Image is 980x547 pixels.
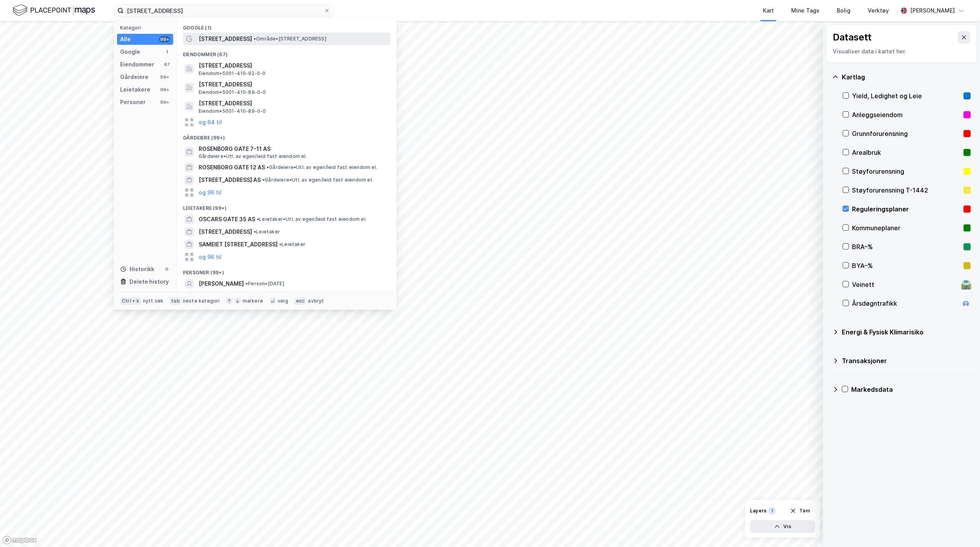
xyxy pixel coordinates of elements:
span: • [254,229,256,235]
iframe: Chat Widget [941,509,980,547]
span: [STREET_ADDRESS] [199,34,252,44]
div: [PERSON_NAME] [910,6,955,15]
div: Kartlag [842,72,971,82]
span: • [279,241,282,247]
div: Støyforurensning T-1442 [852,185,960,195]
div: Årsdøgntrafikk [852,299,958,308]
span: ROSENBORG GATE 12 AS [199,163,265,172]
span: Gårdeiere • Utl. av egen/leid fast eiendom el. [267,164,377,171]
span: [STREET_ADDRESS] AS [199,175,261,185]
div: Arealbruk [852,148,960,157]
span: ROSENBORG GATE 7-11 AS [199,144,387,154]
div: Transaksjoner [842,356,971,365]
span: [STREET_ADDRESS] [199,227,252,237]
span: Leietaker • Utl. av egen/leid fast eiendom el. [257,216,367,222]
span: Leietaker [254,229,280,235]
div: Gårdeiere [120,72,148,82]
span: OSCARS GATE 35 AS [199,215,255,224]
div: Bolig [837,6,850,15]
div: Google (1) [177,18,397,33]
div: Alle [120,35,131,44]
div: 99+ [159,99,170,105]
div: Personer [120,97,146,107]
div: Layers [750,508,766,514]
div: Yield, Ledighet og Leie [852,91,960,101]
span: Eiendom • 5001-410-89-0-0 [199,108,266,114]
span: [PERSON_NAME] [199,279,244,288]
div: nytt søk [143,298,164,304]
div: Grunnforurensning [852,129,960,138]
div: Visualiser data i kartet her. [833,47,970,56]
input: Søk på adresse, matrikkel, gårdeiere, leietakere eller personer [124,5,324,17]
div: Gårdeiere (99+) [177,128,397,143]
div: Mine Tags [791,6,819,15]
div: Leietakere [120,85,150,94]
div: Eiendommer [120,60,154,69]
span: SAMEIET [STREET_ADDRESS] [199,240,278,249]
div: Historikk [120,264,154,274]
div: 99+ [159,74,170,80]
button: og 96 til [199,252,221,262]
div: Markedsdata [851,385,971,394]
div: Kommuneplaner [852,223,960,233]
div: tab [170,297,181,305]
span: Gårdeiere • Utl. av egen/leid fast eiendom el. [262,177,373,183]
div: Verktøy [868,6,889,15]
span: [STREET_ADDRESS] [199,99,387,108]
div: esc [294,297,307,305]
span: Person • [DATE] [245,281,284,287]
span: Eiendom • 5001-410-89-0-0 [199,89,266,95]
div: 99+ [159,36,170,42]
div: Støyforurensning [852,167,960,176]
div: 1 [768,507,776,515]
span: [STREET_ADDRESS] [199,61,387,70]
div: Anleggseiendom [852,110,960,119]
div: 0 [164,266,170,272]
div: Kart [763,6,774,15]
div: Kontrollprogram for chat [941,509,980,547]
span: Område • [STREET_ADDRESS] [254,36,326,42]
span: • [262,177,265,183]
div: avbryt [308,298,324,304]
div: neste kategori [183,298,220,304]
div: BRA–% [852,242,960,251]
img: logo.f888ab2527a4732fd821a326f86c7f29.svg [13,4,95,17]
div: 67 [164,61,170,68]
a: Mapbox homepage [2,536,37,545]
div: Delete history [130,277,169,286]
span: • [254,36,256,42]
div: Kategori [120,25,173,31]
button: Tøm [785,505,815,517]
span: • [267,164,269,170]
span: Gårdeiere • Utl. av egen/leid fast eiendom el. [199,153,307,160]
div: markere [243,298,263,304]
span: Eiendom • 5001-410-92-0-0 [199,70,266,77]
div: 1 [164,49,170,55]
div: Veinett [852,280,958,289]
div: Datasett [833,31,872,44]
span: Leietaker [279,241,305,248]
div: Eiendommer (67) [177,45,397,59]
div: Leietakere (99+) [177,199,397,213]
button: og 96 til [199,188,221,197]
div: velg [278,298,288,304]
div: 🛣️ [961,279,971,290]
span: • [257,216,259,222]
button: og 64 til [199,117,222,127]
div: Reguleringsplaner [852,204,960,214]
div: Ctrl + k [120,297,141,305]
span: [STREET_ADDRESS] [199,80,387,89]
div: Energi & Fysisk Klimarisiko [842,327,971,337]
button: Vis [750,520,815,533]
div: Personer (99+) [177,263,397,277]
div: 99+ [159,86,170,93]
div: Google [120,47,140,57]
span: • [245,281,248,286]
div: BYA–% [852,261,960,270]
